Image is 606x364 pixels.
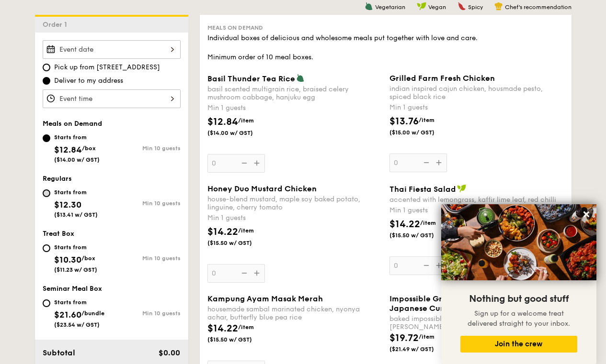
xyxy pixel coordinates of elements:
[389,219,420,230] span: $14.22
[207,305,382,321] div: housemade sambal marinated chicken, nyonya achar, butterfly blue pea rice
[468,4,483,11] span: Spicy
[112,310,181,317] div: Min 10 guests
[54,243,97,251] div: Starts from
[419,333,434,340] span: /item
[579,207,594,222] button: Close
[389,345,455,353] span: ($21.49 w/ GST)
[43,299,50,307] input: Starts from$21.60/bundle($23.54 w/ GST)Min 10 guests
[207,33,564,62] div: Individual boxes of delicious and wholesome meals put together with love and care. Minimum order ...
[505,4,572,11] span: Chef's recommendation
[43,134,50,142] input: Starts from$12.84/box($14.00 w/ GST)Min 10 guests
[43,285,102,293] span: Seminar Meal Box
[420,220,436,226] span: /item
[54,63,160,72] span: Pick up from [STREET_ADDRESS]
[389,185,456,194] span: Thai Fiesta Salad
[207,129,273,137] span: ($14.00 w/ GST)
[54,188,98,196] div: Starts from
[389,196,564,204] div: accented with lemongrass, kaffir lime leaf, red chilli
[389,85,564,101] div: indian inspired cajun chicken, housmade pesto, spiced black rice
[389,103,564,112] div: Min 1 guests
[112,145,181,152] div: Min 10 guests
[207,103,382,113] div: Min 1 guests
[389,232,455,239] span: ($15.50 w/ GST)
[207,239,273,247] span: ($15.50 w/ GST)
[54,309,81,320] span: $21.60
[54,144,82,155] span: $12.84
[389,206,564,215] div: Min 1 guests
[389,129,455,136] span: ($15.00 w/ GST)
[419,117,434,123] span: /item
[457,184,467,193] img: icon-vegan.f8ff3823.svg
[112,255,181,262] div: Min 10 guests
[54,133,100,141] div: Starts from
[457,2,466,11] img: icon-spicy.37a8142b.svg
[389,116,419,127] span: $13.76
[238,227,254,234] span: /item
[238,324,254,331] span: /item
[207,323,238,334] span: $14.22
[428,4,446,11] span: Vegan
[43,64,50,71] input: Pick up from [STREET_ADDRESS]
[43,348,75,357] span: Subtotal
[43,89,181,108] input: Event time
[207,85,382,101] div: basil scented multigrain rice, braised celery mushroom cabbage, hanjuku egg
[389,294,538,313] span: Impossible Ground Beef Hamburg with Japanese Curry
[43,21,71,29] span: Order 1
[296,74,305,82] img: icon-vegetarian.fe4039eb.svg
[207,195,382,211] div: house-blend mustard, maple soy baked potato, linguine, cherry tomato
[43,189,50,197] input: Starts from$12.30($13.41 w/ GST)Min 10 guests
[54,76,123,86] span: Deliver to my address
[207,213,382,223] div: Min 1 guests
[207,74,295,83] span: Basil Thunder Tea Rice
[43,244,50,252] input: Starts from$10.30/box($11.23 w/ GST)Min 10 guests
[469,293,569,305] span: Nothing but good stuff
[389,315,564,331] div: baked impossible ground beef hamburg, japanese [PERSON_NAME], poached okra and carrot
[43,175,72,183] span: Regulars
[238,117,254,124] span: /item
[54,266,97,273] span: ($11.23 w/ GST)
[54,211,98,218] span: ($13.41 w/ GST)
[43,77,50,85] input: Deliver to my address
[43,120,102,128] span: Meals on Demand
[54,298,104,306] div: Starts from
[460,336,577,353] button: Join the crew
[468,309,570,328] span: Sign up for a welcome treat delivered straight to your inbox.
[207,294,323,303] span: Kampung Ayam Masak Merah
[43,230,74,238] span: Treat Box
[207,116,238,128] span: $12.84
[389,332,419,344] span: $19.72
[54,156,100,163] span: ($14.00 w/ GST)
[112,200,181,207] div: Min 10 guests
[82,145,96,152] span: /box
[207,184,317,193] span: Honey Duo Mustard Chicken
[441,204,596,280] img: DSC07876-Edit02-Large.jpeg
[81,310,104,317] span: /bundle
[207,336,273,343] span: ($15.50 w/ GST)
[159,348,180,357] span: $0.00
[54,321,100,328] span: ($23.54 w/ GST)
[81,255,95,262] span: /box
[365,2,373,11] img: icon-vegetarian.fe4039eb.svg
[43,40,181,59] input: Event date
[375,4,405,11] span: Vegetarian
[207,24,263,31] span: Meals on Demand
[207,226,238,238] span: $14.22
[494,2,503,11] img: icon-chef-hat.a58ddaea.svg
[54,254,81,265] span: $10.30
[389,74,495,83] span: Grilled Farm Fresh Chicken
[417,2,426,11] img: icon-vegan.f8ff3823.svg
[54,199,81,210] span: $12.30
